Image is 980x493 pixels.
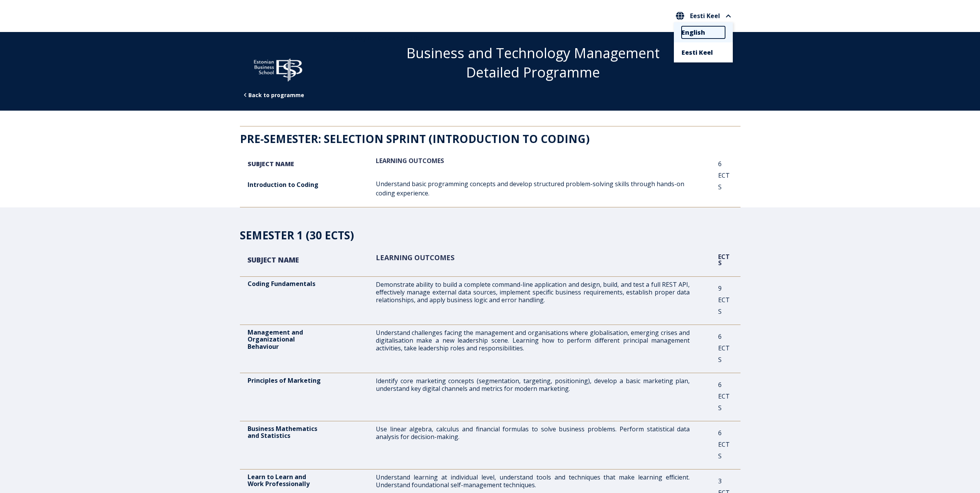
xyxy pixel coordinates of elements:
[248,376,321,385] span: Principles of Marketing
[248,53,309,84] img: ebs_logo2016_white
[406,44,660,82] span: Business and Technology Management Detailed Programme
[376,281,690,304] p: Demonstrate ability to build a complete command-line application and design, build, and test a fu...
[376,425,690,441] span: Use linear algebra, calculus and financial formulas to solve business problems. Perform statistic...
[718,160,730,191] span: 6 ECTS
[682,26,725,39] a: English
[718,429,730,460] span: 6 ECTS
[674,10,733,22] nav: Vali oma keel
[682,46,725,59] a: Eesti Keel
[376,156,444,165] span: LEARNING OUTCOMES
[248,279,315,288] span: Coding Fundamentals
[240,131,740,147] h2: PRE-SEMESTER: SELECTION SPRINT (INTRODUCTION TO CODING)
[248,91,304,99] a: Back to programme
[376,377,690,393] span: Identify core marketing concepts (segmentation, targeting, positioning), develop a basic marketin...
[376,473,690,489] span: Understand learning at individual level, understand tools and techniques that make learning effic...
[674,10,733,22] button: Eesti Keel
[690,13,720,19] span: Eesti Keel
[240,227,740,243] h2: SEMESTER 1 (30 ECTS)
[718,380,730,412] span: 6 ECTS
[333,34,428,42] span: Community for Growth and Resp
[718,332,730,364] span: 6 ECTS
[248,180,318,189] span: Introduction to Coding
[376,253,454,262] span: LEARNING OUTCOMES
[248,255,299,264] strong: SUBJECT NAME
[248,160,294,168] strong: SUBJECT NAME
[718,252,730,267] span: ECTS
[248,473,348,488] p: Learn to Learn and Work Professionally
[376,179,690,198] p: Understand basic programming concepts and develop structured problem-solving skills through hands...
[248,425,348,439] p: Business Mathematics and Statistics
[718,284,730,316] span: 9 ECTS
[376,329,690,352] p: Understand challenges facing the management and organisations where globalisation, emerging crise...
[248,329,348,350] p: Management and Organizational Behaviour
